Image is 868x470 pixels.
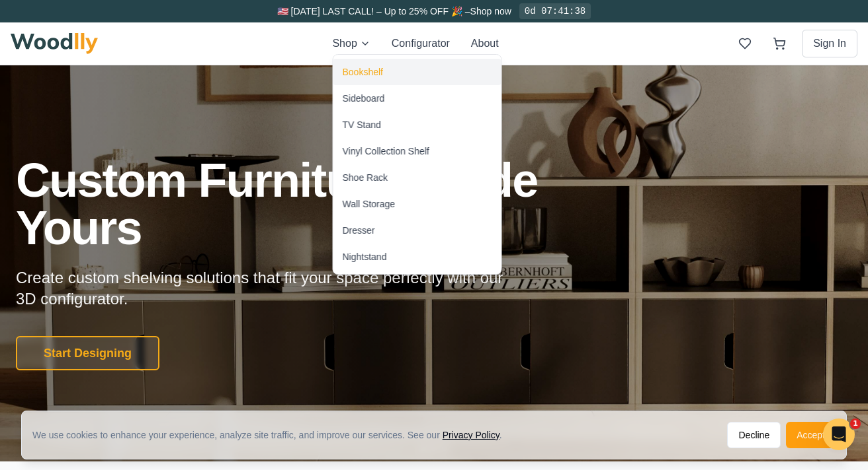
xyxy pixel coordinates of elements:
[343,92,385,105] div: Sideboard
[850,419,861,429] span: 1
[343,145,429,158] div: Vinyl Collection Shelf
[343,118,381,131] div: TV Stand
[343,250,387,263] div: Nightstand
[343,197,396,211] div: Wall Storage
[823,419,855,450] iframe: Intercom live chat
[343,171,388,184] div: Shoe Rack
[333,54,502,275] div: Shop
[343,224,375,237] div: Dresser
[343,65,383,79] div: Bookshelf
